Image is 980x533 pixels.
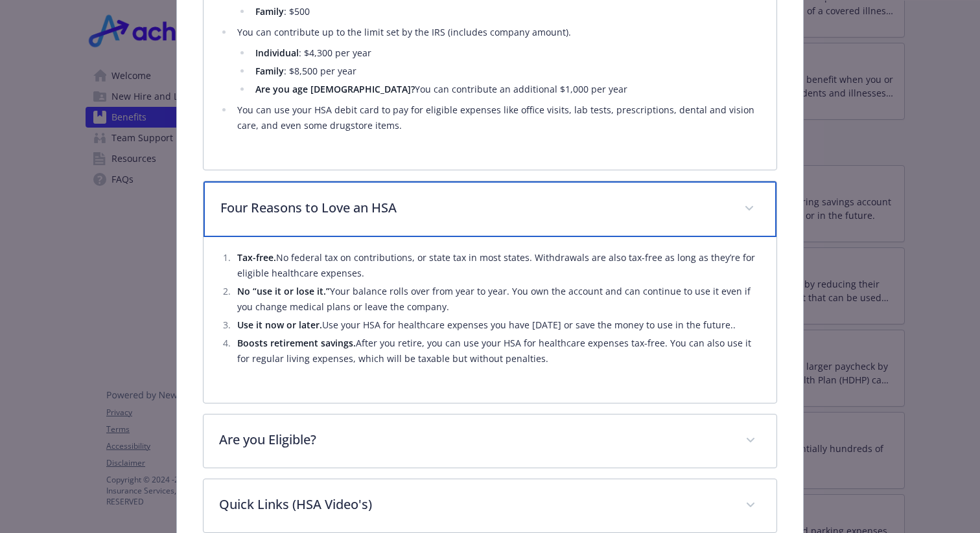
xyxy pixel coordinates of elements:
[237,251,276,264] strong: Tax-free.
[220,198,729,218] p: Four Reasons to Love an HSA
[233,250,761,281] li: No federal tax on contributions, or state tax in most states. Withdrawals are also tax-free as lo...
[255,47,299,59] strong: Individual
[233,102,761,133] li: You can use your HSA debit card to pay for eligible expenses like office visits, lab tests, presc...
[255,65,284,77] strong: Family
[204,237,776,403] div: Four Reasons to Love an HSA
[204,414,776,468] div: Are you Eligible?
[255,83,415,95] strong: Are you age [DEMOGRAPHIC_DATA]?
[237,285,330,297] strong: No “use it or lose it.”
[255,5,284,17] strong: Family
[233,335,761,367] li: After you retire, you can use your HSA for healthcare expenses tax-free. You can also use it for ...
[204,181,776,237] div: Four Reasons to Love an HSA
[251,4,761,19] li: : $500
[219,495,730,514] p: Quick Links (HSA Video's)
[237,337,356,349] strong: Boosts retirement savings.
[219,430,730,449] p: Are you Eligible?
[251,63,761,79] li: : $8,500 per year
[204,479,776,532] div: Quick Links (HSA Video's)
[233,25,761,97] li: You can contribute up to the limit set by the IRS (includes company amount).
[251,82,761,97] li: You can contribute an additional $1,000 per year
[233,317,761,333] li: Use your HSA for healthcare expenses you have [DATE] or save the money to use in the future..
[251,45,761,61] li: : $4,300 per year
[237,319,322,331] strong: Use it now or later.
[233,284,761,315] li: Your balance rolls over from year to year. You own the account and can continue to use it even if...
